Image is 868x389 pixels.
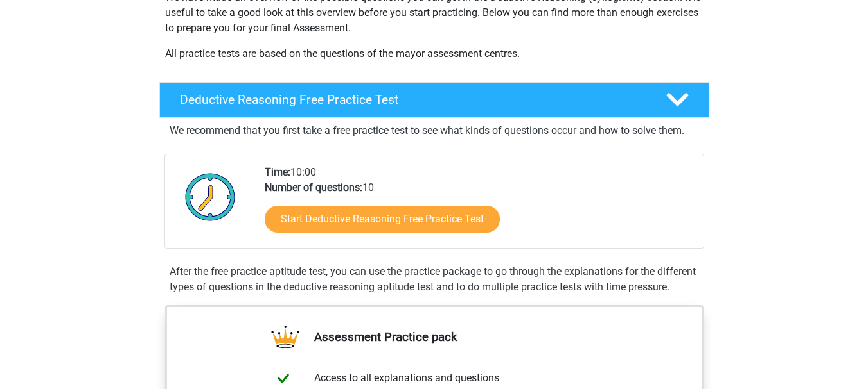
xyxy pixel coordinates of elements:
h4: Deductive Reasoning Free Practice Test [180,92,645,107]
div: After the free practice aptitude test, you can use the practice package to go through the explana... [164,264,704,295]
p: We recommend that you first take a free practice test to see what kinds of questions occur and ho... [170,123,699,138]
a: Deductive Reasoning Free Practice Test [154,82,714,118]
p: All practice tests are based on the questions of the mayor assessment centres. [165,46,704,62]
b: Time: [265,166,290,178]
a: Start Deductive Reasoning Free Practice Test [265,206,500,233]
div: 10:00 10 [255,165,703,248]
b: Number of questions: [265,181,362,194]
img: Clock [178,165,243,229]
